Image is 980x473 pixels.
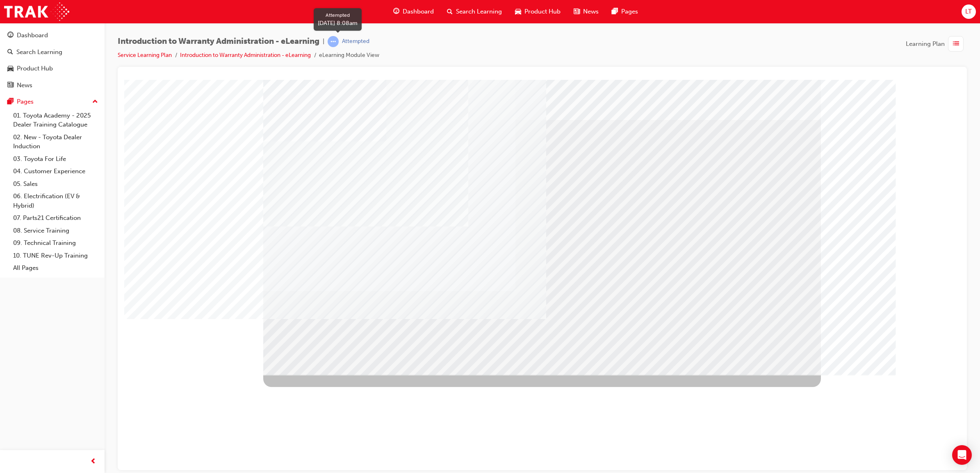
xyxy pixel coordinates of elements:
[387,3,440,20] a: guage-iconDashboard
[440,3,508,20] a: search-iconSearch Learning
[515,7,521,17] span: car-icon
[965,7,972,16] span: LT
[318,11,358,19] div: Attempted
[10,153,101,165] a: 03. Toyota For Life
[328,36,339,47] span: learningRecordVerb_ATTEMPT-icon
[621,7,638,16] span: Pages
[17,97,34,106] div: Pages
[118,52,172,59] a: Service Learning Plan
[3,94,101,109] button: Pages
[7,98,14,106] span: pages-icon
[92,97,98,107] span: up-icon
[7,82,14,89] span: news-icon
[10,165,101,178] a: 04. Customer Experience
[3,45,101,60] a: Search Learning
[10,178,101,190] a: 05. Sales
[583,7,599,16] span: News
[10,131,101,153] a: 02. New - Toyota Dealer Induction
[10,190,101,212] a: 06. Electrification (EV & Hybrid)
[4,2,69,21] img: Trak
[17,31,48,40] div: Dashboard
[90,457,96,467] span: prev-icon
[10,212,101,224] a: 07. Parts21 Certification
[574,7,580,17] span: news-icon
[10,237,101,249] a: 09. Technical Training
[393,7,399,17] span: guage-icon
[17,64,53,73] div: Product Hub
[3,78,101,93] a: News
[7,32,14,39] span: guage-icon
[906,36,967,52] button: Learning Plan
[403,7,434,16] span: Dashboard
[612,7,618,17] span: pages-icon
[180,52,311,59] a: Introduction to Warranty Administration - eLearning
[524,7,561,16] span: Product Hub
[342,38,369,45] div: Attempted
[953,39,959,49] span: list-icon
[3,28,101,43] a: Dashboard
[7,49,13,56] span: search-icon
[456,7,502,16] span: Search Learning
[16,48,62,57] div: Search Learning
[7,65,14,72] span: car-icon
[3,61,101,76] a: Product Hub
[3,26,101,94] button: DashboardSearch LearningProduct HubNews
[323,37,324,46] span: |
[447,7,453,17] span: search-icon
[906,39,945,49] span: Learning Plan
[318,19,358,27] div: [DATE] 8:08am
[567,3,605,20] a: news-iconNews
[17,81,32,90] div: News
[118,37,319,46] span: Introduction to Warranty Administration - eLearning
[319,51,379,60] li: eLearning Module View
[10,249,101,262] a: 10. TUNE Rev-Up Training
[10,224,101,237] a: 08. Service Training
[605,3,645,20] a: pages-iconPages
[962,5,976,19] button: LT
[10,262,101,274] a: All Pages
[10,109,101,131] a: 01. Toyota Academy - 2025 Dealer Training Catalogue
[508,3,567,20] a: car-iconProduct Hub
[952,445,972,465] div: Open Intercom Messenger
